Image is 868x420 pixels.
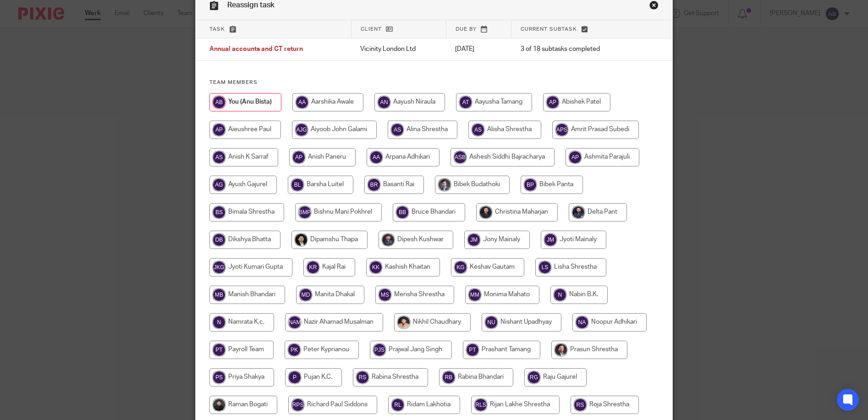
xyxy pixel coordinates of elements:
[455,44,502,54] p: [DATE]
[209,46,303,53] span: Annual accounts and CT return
[360,44,437,54] p: Vicinity London Ltd
[209,79,659,86] h4: Team members
[456,27,477,32] span: Due by
[361,27,382,32] span: Client
[511,39,637,61] td: 3 of 18 subtasks completed
[209,27,225,32] span: Task
[227,1,275,9] span: Reassign task
[521,27,577,32] span: Current subtask
[649,0,659,13] a: Close this dialog window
